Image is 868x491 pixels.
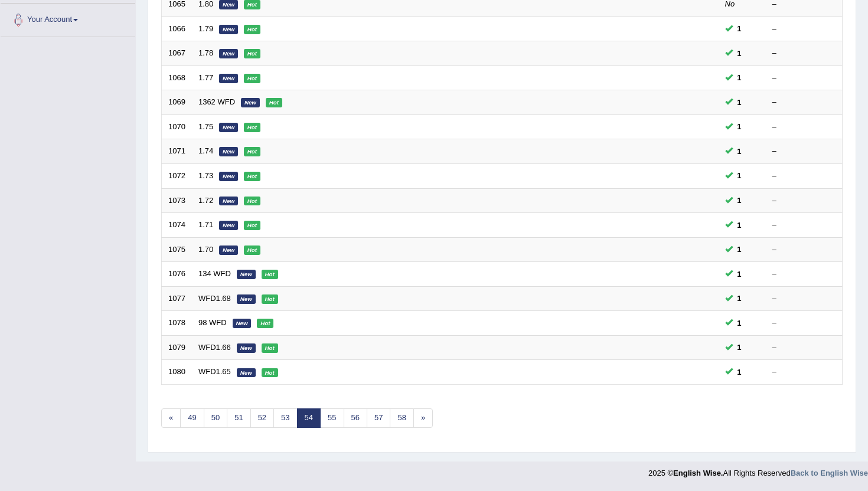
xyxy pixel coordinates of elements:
em: New [219,25,238,34]
td: 1075 [162,237,192,262]
a: 53 [273,408,297,428]
a: Back to English Wise [791,469,868,477]
a: Your Account [1,4,135,33]
div: – [772,97,836,108]
div: – [772,342,836,353]
em: New [219,123,238,132]
a: 1.77 [198,73,213,82]
em: Hot [266,98,282,107]
td: 1074 [162,213,192,238]
em: Hot [262,368,278,378]
a: 55 [320,408,344,428]
div: – [772,171,836,182]
em: New [219,197,238,206]
span: You can still take this question [733,317,746,329]
span: You can still take this question [733,219,746,231]
em: Hot [244,172,260,181]
a: 1.72 [198,196,213,205]
a: 56 [344,408,367,428]
span: You can still take this question [733,292,746,305]
em: New [233,319,252,328]
div: – [772,220,836,231]
a: 57 [367,408,390,428]
strong: English Wise. [673,469,723,477]
div: 2025 © All Rights Reserved [648,461,868,479]
em: Hot [244,245,260,255]
span: You can still take this question [733,366,746,378]
a: 1362 WFD [198,97,235,106]
a: 58 [390,408,413,428]
em: Hot [244,74,260,83]
a: 134 WFD [198,269,231,278]
div: – [772,366,836,378]
a: 52 [250,408,274,428]
span: You can still take this question [733,71,746,84]
a: 1.78 [198,48,213,57]
td: 1073 [162,188,192,213]
td: 1068 [162,66,192,90]
td: 1076 [162,262,192,287]
em: Hot [257,319,273,328]
em: New [219,221,238,230]
em: Hot [262,343,278,353]
a: 51 [227,408,250,428]
em: Hot [244,49,260,58]
em: Hot [244,123,260,132]
em: Hot [244,25,260,34]
span: You can still take this question [733,96,746,109]
a: 50 [204,408,227,428]
td: 1072 [162,163,192,188]
a: WFD1.66 [198,343,231,352]
em: Hot [244,197,260,206]
div: – [772,48,836,59]
em: New [219,49,238,58]
div: – [772,317,836,329]
td: 1078 [162,311,192,336]
span: You can still take this question [733,145,746,158]
td: 1071 [162,139,192,164]
span: You can still take this question [733,169,746,182]
a: 1.70 [198,245,213,254]
div: – [772,244,836,256]
a: 1.75 [198,122,213,131]
span: You can still take this question [733,47,746,60]
td: 1079 [162,335,192,360]
em: New [237,270,256,279]
a: 1.74 [198,146,213,155]
a: 49 [180,408,204,428]
td: 1066 [162,17,192,41]
div: – [772,293,836,305]
span: You can still take this question [733,22,746,35]
span: You can still take this question [733,268,746,280]
a: 54 [297,408,321,428]
em: Hot [244,221,260,230]
td: 1077 [162,286,192,311]
a: « [161,408,181,428]
div: – [772,73,836,84]
a: WFD1.68 [198,294,231,303]
em: New [219,245,238,255]
em: Hot [244,147,260,156]
em: New [237,294,256,304]
em: Hot [262,270,278,279]
em: New [237,368,256,378]
td: 1070 [162,114,192,139]
em: New [219,74,238,83]
em: New [219,172,238,181]
span: You can still take this question [733,243,746,256]
div: – [772,146,836,157]
div: – [772,269,836,280]
a: 98 WFD [198,318,227,327]
em: New [241,98,260,107]
em: Hot [262,294,278,304]
span: You can still take this question [733,120,746,133]
td: 1080 [162,360,192,385]
div: – [772,122,836,133]
td: 1067 [162,41,192,66]
td: 1069 [162,90,192,115]
div: – [772,24,836,35]
a: 1.79 [198,24,213,33]
em: New [237,343,256,353]
span: You can still take this question [733,341,746,353]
